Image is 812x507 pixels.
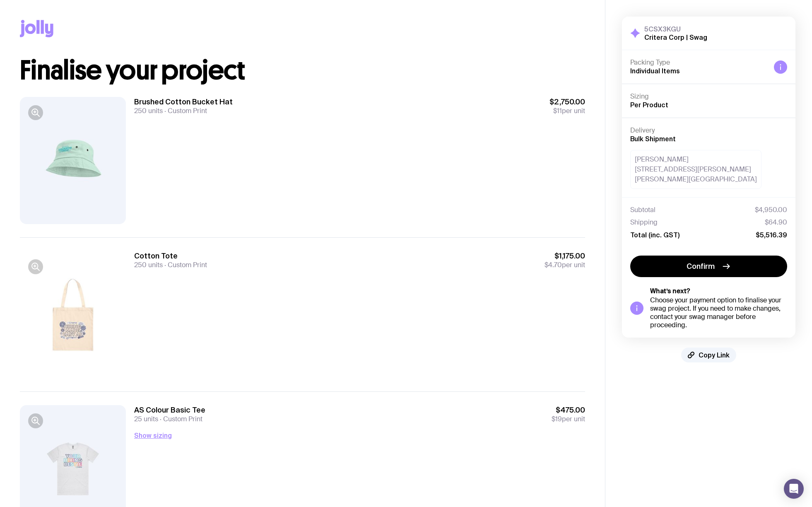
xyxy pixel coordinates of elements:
span: Individual Items [630,67,680,75]
div: Choose your payment option to finalise your swag project. If you need to make changes, contact yo... [650,296,787,329]
span: per unit [552,415,585,423]
span: 250 units [134,106,163,115]
span: Copy Link [699,351,730,359]
span: Bulk Shipment [630,135,676,142]
span: Confirm [687,261,715,271]
span: per unit [549,107,585,115]
h4: Packing Type [630,58,767,67]
span: 250 units [134,261,163,269]
span: $475.00 [552,405,585,415]
span: Subtotal [630,206,655,214]
h2: Critera Corp | Swag [644,33,707,41]
h1: Finalise your project [20,57,585,84]
span: $19 [552,415,562,423]
button: Confirm [630,256,787,277]
h3: AS Colour Basic Tee [134,405,205,415]
span: $1,175.00 [545,251,585,261]
div: [PERSON_NAME] [STREET_ADDRESS][PERSON_NAME] [PERSON_NAME][GEOGRAPHIC_DATA] [630,150,761,189]
h3: Cotton Tote [134,251,207,261]
h3: 5CSX3KGU [644,25,707,33]
h3: Brushed Cotton Bucket Hat [134,97,233,107]
span: Custom Print [163,106,207,115]
span: $4,950.00 [755,206,787,214]
button: Copy Link [681,348,736,362]
div: Open Intercom Messenger [784,479,804,499]
span: 25 units [134,415,158,423]
span: Per Product [630,101,668,109]
span: $64.90 [765,218,787,227]
span: Shipping [630,218,658,227]
span: $2,750.00 [549,97,585,107]
span: per unit [545,261,585,269]
span: $5,516.39 [756,231,787,239]
span: Custom Print [163,261,207,269]
span: Total (inc. GST) [630,231,679,239]
button: Show sizing [134,430,172,440]
span: $11 [553,106,562,115]
span: $4.70 [545,261,562,269]
span: Custom Print [158,415,202,423]
h4: Sizing [630,92,787,101]
h4: Delivery [630,126,787,135]
h5: What’s next? [650,287,787,295]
